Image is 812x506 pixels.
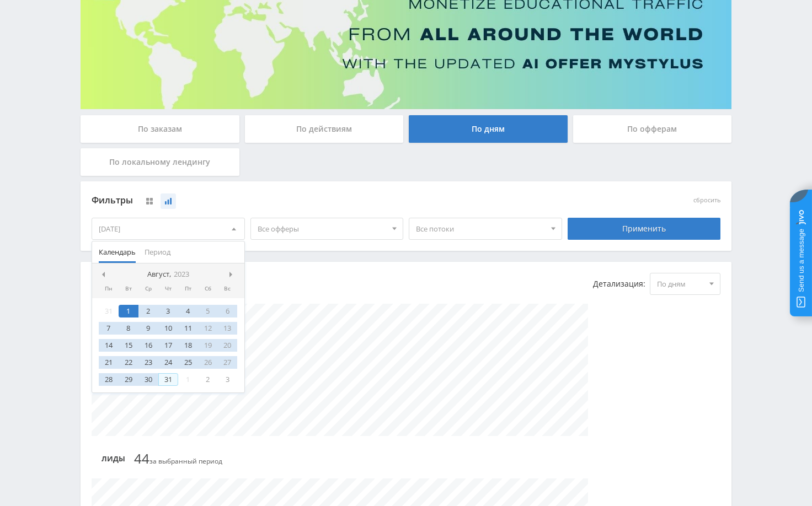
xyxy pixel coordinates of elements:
[218,339,238,352] div: 20
[198,339,218,352] div: 19
[198,322,218,335] div: 12
[409,115,568,143] div: По дням
[81,148,239,176] div: По локальному лендингу
[140,241,175,263] button: Период
[178,322,198,335] div: 11
[134,449,149,467] span: 44
[178,305,198,317] div: 4
[81,115,239,143] div: По заказам
[138,305,158,317] div: 2
[657,273,703,294] span: По дням
[158,356,178,369] div: 24
[198,356,218,369] div: 26
[178,373,198,386] div: 1
[593,279,645,288] span: Детализация:
[198,286,218,292] div: Сб
[138,356,158,369] div: 23
[99,286,119,292] div: Пн
[119,373,138,386] div: 29
[218,373,238,386] div: 3
[99,373,119,386] div: 28
[158,322,178,335] div: 10
[138,373,158,386] div: 30
[158,286,178,292] div: Чт
[119,356,138,369] div: 22
[92,192,562,209] div: Фильтры
[138,286,158,292] div: Ср
[119,305,138,317] div: 1
[693,197,720,204] button: сбросить
[99,305,119,317] div: 31
[158,339,178,352] div: 17
[99,241,136,263] span: Календарь
[218,356,238,369] div: 27
[178,339,198,352] div: 18
[258,218,387,239] span: Все офферы
[99,322,119,335] div: 7
[99,339,119,352] div: 14
[92,218,244,239] div: [DATE]
[178,286,198,292] div: Пт
[218,322,238,335] div: 13
[568,218,721,240] div: Применить
[573,115,732,143] div: По офферам
[92,455,125,463] span: Лиды
[218,305,238,317] div: 6
[134,453,222,465] span: за выбранный период
[99,356,119,369] div: 21
[218,286,238,292] div: Вс
[145,241,170,263] span: Период
[119,339,138,352] div: 15
[178,356,198,369] div: 25
[119,322,138,335] div: 8
[245,115,404,143] div: По действиям
[198,373,218,386] div: 2
[158,373,178,386] div: 31
[143,270,194,279] div: Август,
[174,270,189,278] i: 2023
[416,218,545,239] span: Все потоки
[138,322,158,335] div: 9
[138,339,158,352] div: 16
[94,241,140,263] button: Календарь
[119,286,138,292] div: Вт
[198,305,218,317] div: 5
[158,305,178,317] div: 3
